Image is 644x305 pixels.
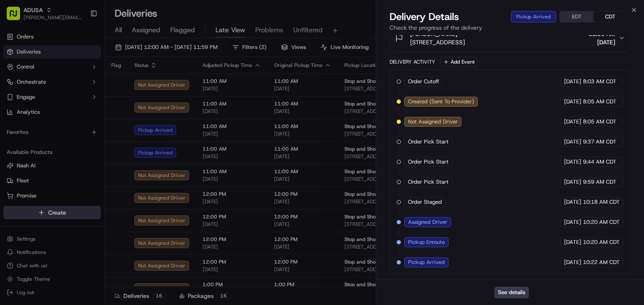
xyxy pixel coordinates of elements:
[95,130,113,136] span: [DATE]
[26,130,89,136] span: Wisdom [PERSON_NAME]
[583,138,616,146] span: 9:37 AM CDT
[408,218,447,226] span: Assigned Driver
[440,57,477,67] button: Add Event
[588,38,615,46] span: [DATE]
[83,208,101,214] span: Pylon
[564,118,581,126] span: [DATE]
[69,152,72,159] span: •
[583,218,620,226] span: 10:20 AM CDT
[564,138,581,146] span: [DATE]
[408,158,449,166] span: Order Pick Start
[564,158,581,166] span: [DATE]
[8,8,25,25] img: Nash
[390,59,435,65] div: Delivery Activity
[5,184,67,199] a: 📗Knowledge Base
[26,152,68,159] span: [PERSON_NAME]
[583,98,616,105] span: 8:05 AM CDT
[564,198,581,206] span: [DATE]
[130,107,152,117] button: See all
[142,82,152,92] button: Start new chat
[583,118,616,126] span: 8:05 AM CDT
[583,178,616,186] span: 9:59 AM CDT
[564,238,581,246] span: [DATE]
[17,130,23,137] img: 1736555255976-a54dd68f-1ca7-489b-9aae-adbdc363a1c4
[583,198,620,206] span: 10:18 AM CDT
[564,98,581,105] span: [DATE]
[593,11,627,22] button: CDT
[79,187,134,195] span: API Documentation
[22,54,151,63] input: Got a question? Start typing here...
[71,188,77,195] div: 💻
[17,153,23,159] img: 1736555255976-a54dd68f-1ca7-489b-9aae-adbdc363a1c4
[390,10,459,23] span: Delivery Details
[494,287,529,298] button: See details
[408,198,442,206] span: Order Staged
[18,80,33,95] img: 8571987876998_91fb9ceb93ad5c398215_72.jpg
[408,259,445,266] span: Pickup Arrived
[583,259,620,266] span: 10:22 AM CDT
[408,118,458,126] span: Not Assigned Driver
[408,98,474,105] span: Created (Sent To Provider)
[390,23,631,32] p: Check the progress of the delivery
[408,178,449,186] span: Order Pick Start
[560,11,593,22] button: EDT
[583,158,616,166] span: 9:44 AM CDT
[8,109,56,115] div: Past conversations
[91,130,94,136] span: •
[8,122,22,138] img: Wisdom Oko
[408,238,445,246] span: Pickup Enroute
[583,238,620,246] span: 10:20 AM CDT
[38,80,137,88] div: Start new chat
[74,152,91,159] span: [DATE]
[38,88,115,95] div: We're available if you need us!
[8,144,22,158] img: Matthew Saporito
[564,78,581,85] span: [DATE]
[564,259,581,266] span: [DATE]
[390,25,630,51] button: [PERSON_NAME][STREET_ADDRESS]11:00 AM[DATE]
[8,33,152,47] p: Welcome 👋
[564,178,581,186] span: [DATE]
[8,80,23,95] img: 1736555255976-a54dd68f-1ca7-489b-9aae-adbdc363a1c4
[59,207,101,214] a: Powered byPylon
[410,38,465,46] span: [STREET_ADDRESS]
[408,78,439,85] span: Order Cutoff
[583,78,616,85] span: 8:03 AM CDT
[8,188,15,195] div: 📗
[17,187,64,195] span: Knowledge Base
[564,218,581,226] span: [DATE]
[67,184,138,199] a: 💻API Documentation
[408,138,449,146] span: Order Pick Start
